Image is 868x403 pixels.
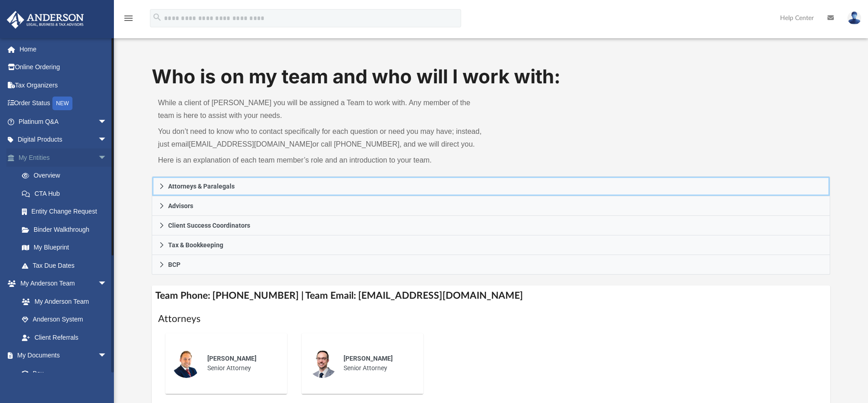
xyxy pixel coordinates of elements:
[152,216,831,235] a: Client Success Coordinators
[152,255,831,275] a: BCP
[152,196,831,216] a: Advisors
[6,275,116,293] a: My Anderson Teamarrow_drop_down
[158,125,485,151] p: You don’t need to know who to contact specifically for each question or need you may have; instea...
[123,17,134,24] a: menu
[13,311,116,329] a: Anderson System
[308,349,337,378] img: thumbnail
[158,312,824,326] h1: Attorneys
[98,131,116,149] span: arrow_drop_down
[6,112,121,131] a: Platinum Q&Aarrow_drop_down
[168,203,193,209] span: Advisors
[337,347,417,379] div: Senior Attorney
[168,261,180,268] span: BCP
[201,347,281,379] div: Senior Attorney
[13,239,116,257] a: My Blueprint
[6,347,116,365] a: My Documentsarrow_drop_down
[4,11,87,29] img: Anderson Advisors Platinum Portal
[98,347,116,365] span: arrow_drop_down
[6,76,121,94] a: Tax Organizers
[152,63,831,90] h1: Who is on my team and who will I work with:
[123,13,134,24] i: menu
[13,167,121,185] a: Overview
[152,286,831,306] h4: Team Phone: [PHONE_NUMBER] | Team Email: [EMAIL_ADDRESS][DOMAIN_NAME]
[152,12,162,22] i: search
[189,140,312,148] a: [EMAIL_ADDRESS][DOMAIN_NAME]
[6,58,121,77] a: Online Ordering
[13,184,121,203] a: CTA Hub
[98,275,116,293] span: arrow_drop_down
[6,40,121,58] a: Home
[168,242,223,248] span: Tax & Bookkeeping
[172,349,201,378] img: thumbnail
[13,256,121,275] a: Tax Due Dates
[6,131,121,149] a: Digital Productsarrow_drop_down
[13,292,112,311] a: My Anderson Team
[168,183,235,189] span: Attorneys & Paralegals
[207,355,257,362] span: [PERSON_NAME]
[152,176,831,196] a: Attorneys & Paralegals
[52,97,72,110] div: NEW
[344,355,393,362] span: [PERSON_NAME]
[158,154,485,167] p: Here is an explanation of each team member’s role and an introduction to your team.
[152,235,831,255] a: Tax & Bookkeeping
[13,328,116,347] a: Client Referrals
[158,97,485,122] p: While a client of [PERSON_NAME] you will be assigned a Team to work with. Any member of the team ...
[98,148,116,167] span: arrow_drop_down
[6,94,121,113] a: Order StatusNEW
[6,148,121,167] a: My Entitiesarrow_drop_down
[847,11,861,25] img: User Pic
[98,112,116,131] span: arrow_drop_down
[13,364,112,383] a: Box
[13,220,121,239] a: Binder Walkthrough
[168,222,250,229] span: Client Success Coordinators
[13,203,121,221] a: Entity Change Request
